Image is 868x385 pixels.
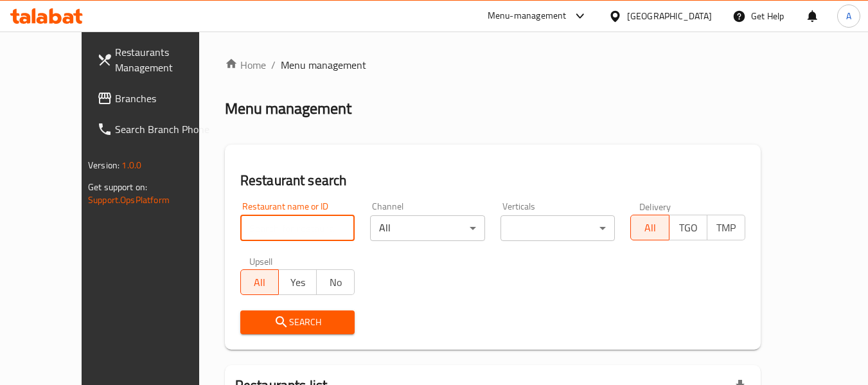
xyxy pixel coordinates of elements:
nav: breadcrumb [225,57,761,73]
a: Restaurants Management [87,37,227,83]
span: Search Branch Phone [115,121,217,137]
span: Branches [115,91,217,106]
span: Version: [88,157,120,174]
button: TMP [707,215,745,240]
span: 1.0.0 [121,157,141,174]
button: No [316,269,355,295]
button: Yes [278,269,317,295]
a: Search Branch Phone [87,114,227,145]
div: Menu-management [488,8,567,24]
a: Home [225,57,266,73]
span: All [636,219,664,237]
div: All [370,215,485,241]
span: TGO [675,219,702,237]
div: ​ [500,215,616,241]
a: Branches [87,83,227,114]
span: Yes [284,273,312,292]
span: Search [251,314,345,330]
a: Support.OpsPlatform [88,192,170,208]
span: No [322,273,350,292]
h2: Menu management [225,98,351,119]
span: A [846,9,851,23]
span: TMP [713,219,740,237]
input: Search for restaurant name or ID.. [240,215,355,241]
span: Restaurants Management [115,44,217,75]
label: Delivery [639,202,671,211]
div: [GEOGRAPHIC_DATA] [627,9,712,23]
span: Get support on: [88,179,147,195]
label: Upsell [249,256,273,265]
li: / [271,57,276,73]
button: All [240,269,279,295]
h2: Restaurant search [240,171,745,190]
button: Search [240,310,355,334]
span: All [246,273,274,292]
button: All [630,215,669,240]
button: TGO [669,215,707,240]
span: Menu management [281,57,366,73]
